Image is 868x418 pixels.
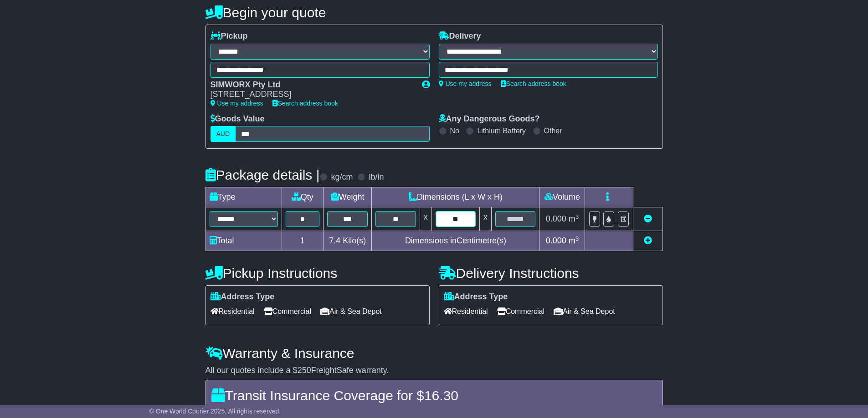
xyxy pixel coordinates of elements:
[205,346,663,361] h4: Warranty & Insurance
[149,408,281,415] span: © One World Courier 2025. All rights reserved.
[439,80,492,87] a: Use my address
[282,187,324,207] td: Qty
[211,304,255,318] span: Residential
[444,292,508,302] label: Address Type
[205,266,430,281] h4: Pickup Instructions
[497,304,544,318] span: Commercial
[477,126,526,135] label: Lithium Battery
[211,31,248,41] label: Pickup
[439,266,663,281] h4: Delivery Instructions
[324,231,372,251] td: Kilo(s)
[439,31,481,41] label: Delivery
[575,235,579,242] sup: 3
[369,172,384,182] label: lb/in
[282,231,324,251] td: 1
[644,236,652,245] a: Add new item
[569,214,579,223] span: m
[211,90,413,100] div: [STREET_ADDRESS]
[211,292,275,302] label: Address Type
[211,80,413,90] div: SIMWORX Pty Ltd
[539,187,585,207] td: Volume
[211,388,657,403] h4: Transit Insurance Coverage for $
[205,5,663,20] h4: Begin your quote
[211,114,265,124] label: Goods Value
[569,236,579,245] span: m
[298,366,311,375] span: 250
[480,207,492,231] td: x
[329,236,340,245] span: 7.4
[444,304,488,318] span: Residential
[331,172,353,182] label: kg/cm
[205,366,663,376] div: All our quotes include a $ FreightSafe warranty.
[501,80,566,87] a: Search address book
[205,187,282,207] td: Type
[644,214,652,223] a: Remove this item
[205,167,320,182] h4: Package details |
[372,231,539,251] td: Dimensions in Centimetre(s)
[546,236,566,245] span: 0.000
[372,187,539,207] td: Dimensions (L x W x H)
[544,126,562,135] label: Other
[424,388,458,403] span: 16.30
[420,207,431,231] td: x
[211,126,236,142] label: AUD
[211,100,263,107] a: Use my address
[554,304,615,318] span: Air & Sea Depot
[272,100,338,107] a: Search address book
[205,231,282,251] td: Total
[320,304,382,318] span: Air & Sea Depot
[450,126,459,135] label: No
[575,213,579,220] sup: 3
[439,114,540,124] label: Any Dangerous Goods?
[546,214,566,223] span: 0.000
[324,187,372,207] td: Weight
[264,304,311,318] span: Commercial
